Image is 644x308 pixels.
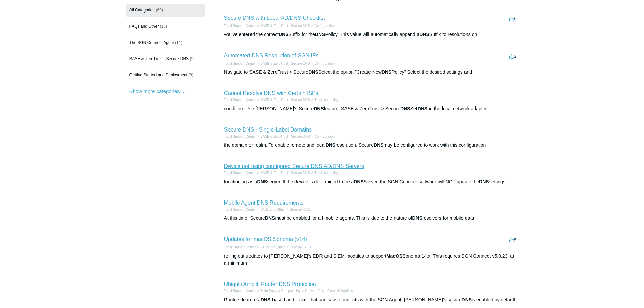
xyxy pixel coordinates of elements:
[126,69,205,81] a: Getting Started and Deployment (8)
[156,8,163,13] span: (69)
[509,237,516,242] span: 5
[256,61,310,66] li: SASE & ZeroTrust - Secure DNS
[314,171,338,175] a: Troubleshooting
[260,98,310,102] a: SASE & ZeroTrust - Secure DNS
[260,24,310,28] a: SASE & ZeroTrust - Secure DNS
[400,106,410,111] em: DNS
[260,62,310,65] a: SASE & ZeroTrust - Secure DNS
[126,20,205,33] a: FAQs and Other (18)
[224,24,256,28] a: Todyl Support Center
[418,106,428,111] em: DNS
[462,297,472,302] em: DNS
[126,52,205,65] a: SASE & ZeroTrust - Secure DNS (9)
[310,61,335,66] li: Configuration
[224,207,256,212] li: Todyl Support Center
[224,98,256,102] a: Todyl Support Center
[224,288,256,293] li: Todyl Support Center
[285,207,311,212] li: General FAQs
[224,31,518,38] div: you've entered the correct Suffix for the Policy. This value will automatically append a Suffix t...
[419,32,429,37] em: DNS
[314,135,334,138] a: Configuration
[310,97,339,102] li: Troubleshooting
[190,56,195,61] span: (9)
[188,73,193,77] span: (8)
[285,245,311,250] li: General FAQs
[224,200,304,206] a: Mobile Agent DNS Requirements
[289,208,311,211] a: General FAQs
[224,170,256,175] li: Todyl Support Center
[260,245,285,249] a: FAQs and Other
[175,40,182,45] span: (11)
[301,288,353,293] li: Network Edge Firewall Conflicts
[224,62,256,65] a: Todyl Support Center
[224,69,518,76] div: Navigate to SASE & ZeroTrust > Secure Select the option "Create New Policy" Select the desired se...
[509,54,516,59] span: 2
[224,105,518,112] div: condition: Use [PERSON_NAME]'s Secure feature: SASE & ZeroTrust > Secure Set on the local network...
[310,23,335,28] li: Configuration
[382,69,392,75] em: DNS
[314,106,324,111] em: DNS
[315,32,325,37] em: DNS
[256,23,310,28] li: SASE & ZeroTrust - Secure DNS
[224,127,312,133] a: Secure DNS - Single-Label Domains
[160,24,167,29] span: (18)
[260,171,310,175] a: SASE & ZeroTrust - Secure DNS
[386,253,402,259] em: MacOS
[326,142,336,148] em: DNS
[224,61,256,66] li: Todyl Support Center
[279,32,289,37] em: DNS
[129,8,155,13] span: All Categories
[224,296,518,303] div: Routers feature a -based ad blocker that can cause conflicts with the SGN Agent. [PERSON_NAME]'s ...
[129,56,189,61] span: SASE & ZeroTrust - Secure DNS
[224,134,256,139] li: Todyl Support Center
[374,142,384,148] em: DNS
[224,289,256,293] a: Todyl Support Center
[224,97,256,102] li: Todyl Support Center
[256,288,300,293] li: Third Party & Compatibility
[289,245,311,249] a: General FAQs
[129,73,187,77] span: Getting Started and Deployment
[305,289,353,293] a: Network Edge Firewall Conflicts
[354,179,364,184] em: DNS
[126,36,205,49] a: The SGN Connect Agent (11)
[256,170,310,175] li: SASE & ZeroTrust - Secure DNS
[224,208,256,211] a: Todyl Support Center
[310,170,339,175] li: Troubleshooting
[256,97,310,102] li: SASE & ZeroTrust - Secure DNS
[126,85,189,97] button: Show more categories
[412,215,422,221] em: DNS
[224,135,256,138] a: Todyl Support Center
[256,207,285,212] li: FAQs and Other
[224,142,518,149] div: the domain or realm. To enable remote and local resolution, Secure may be configured to work with...
[129,40,174,45] span: The SGN Connect Agent
[224,245,256,249] a: Todyl Support Center
[256,245,285,250] li: FAQs and Other
[224,90,318,96] a: Cannot Resolve DNS with Certain ISPs
[265,215,275,221] em: DNS
[224,53,319,58] a: Automated DNS Resolution of SGN IPs
[224,215,518,222] div: At this time, Secure must be enabled for all mobile agents. This is due to the nature of resolver...
[224,245,256,250] li: Todyl Support Center
[129,24,159,29] span: FAQs and Other
[308,69,318,75] em: DNS
[310,134,335,139] li: Configuration
[257,179,267,184] em: DNS
[224,236,307,242] a: Updates for macOS Sonoma (v14)
[224,281,316,287] a: Ubiquiti Amplifi Router DNS Protection
[224,253,518,267] div: rolling out updates to [PERSON_NAME]'s EDR and SIEM modules to support Sonoma 14.x. This requires...
[260,135,310,138] a: SASE & ZeroTrust - Secure DNS
[224,178,518,185] div: functioning as a server. If the device is determined to be a Server, the SGN Connect software wil...
[509,16,516,21] span: 6
[224,23,256,28] li: Todyl Support Center
[314,62,334,65] a: Configuration
[260,208,285,211] a: FAQs and Other
[314,24,334,28] a: Configuration
[261,297,271,302] em: DNS
[224,171,256,175] a: Todyl Support Center
[224,163,364,169] a: Device not using configured Secure DNS AD/DNS Servers
[260,289,300,293] a: Third Party & Compatibility
[314,98,338,102] a: Troubleshooting
[479,179,489,184] em: DNS
[256,134,310,139] li: SASE & ZeroTrust - Secure DNS
[126,4,205,17] a: All Categories (69)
